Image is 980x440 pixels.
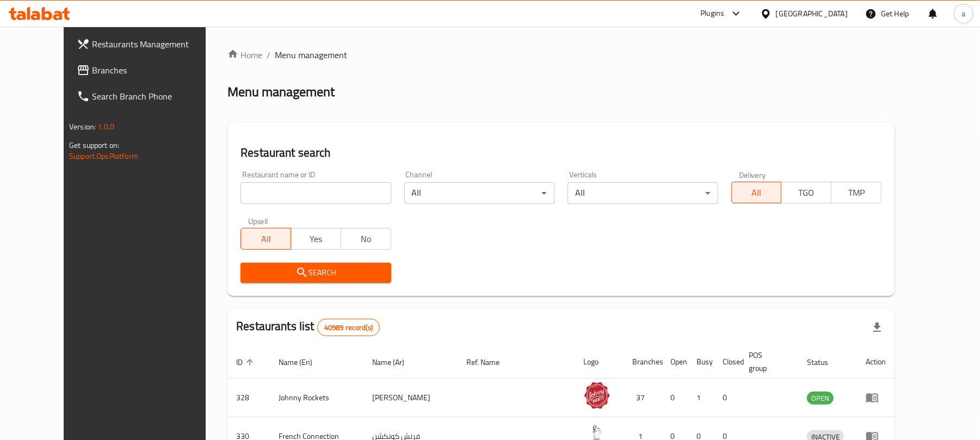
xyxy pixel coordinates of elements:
[575,345,624,379] th: Logo
[241,182,391,204] input: Search for restaurant name or ID..
[781,182,831,203] button: TGO
[227,48,262,61] a: Home
[341,228,391,250] button: No
[749,349,785,375] span: POS group
[295,231,337,247] span: Yes
[363,379,458,417] td: [PERSON_NAME]
[807,356,842,369] span: Status
[346,231,387,247] span: No
[372,356,418,369] span: Name (Ar)
[836,185,877,201] span: TMP
[317,319,380,336] div: Total records count
[624,379,662,417] td: 37
[318,323,379,333] span: 40989 record(s)
[731,182,782,203] button: All
[739,171,766,178] label: Delivery
[279,356,326,369] span: Name (En)
[68,83,227,109] a: Search Branch Phone
[736,185,778,201] span: All
[714,345,740,379] th: Closed
[69,149,138,163] a: Support.OpsPlatform
[662,379,688,417] td: 0
[404,182,554,204] div: All
[241,263,391,283] button: Search
[624,345,662,379] th: Branches
[857,345,895,379] th: Action
[714,379,740,417] td: 0
[68,31,227,57] a: Restaurants Management
[776,8,848,20] div: [GEOGRAPHIC_DATA]
[69,120,96,134] span: Version:
[227,379,270,417] td: 328
[467,356,514,369] span: Ref. Name
[241,145,882,161] h2: Restaurant search
[568,182,718,204] div: All
[92,90,219,103] span: Search Branch Phone
[227,83,335,101] h2: Menu management
[227,48,895,61] nav: breadcrumb
[583,382,611,409] img: Johnny Rockets
[236,318,380,336] h2: Restaurants list
[807,392,834,405] span: OPEN
[700,7,724,20] div: Plugins
[245,231,287,247] span: All
[92,64,219,77] span: Branches
[864,314,890,340] div: Export file
[275,48,347,61] span: Menu management
[236,356,257,369] span: ID
[249,266,382,280] span: Search
[241,228,291,250] button: All
[662,345,688,379] th: Open
[270,379,363,417] td: Johnny Rockets
[688,379,714,417] td: 1
[291,228,341,250] button: Yes
[961,8,965,20] span: a
[248,217,268,225] label: Upsell
[688,345,714,379] th: Busy
[831,182,882,203] button: TMP
[866,391,886,404] div: Menu
[68,57,227,83] a: Branches
[69,138,119,152] span: Get support on:
[786,185,827,201] span: TGO
[97,120,114,134] span: 1.0.0
[267,48,270,61] li: /
[92,38,219,51] span: Restaurants Management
